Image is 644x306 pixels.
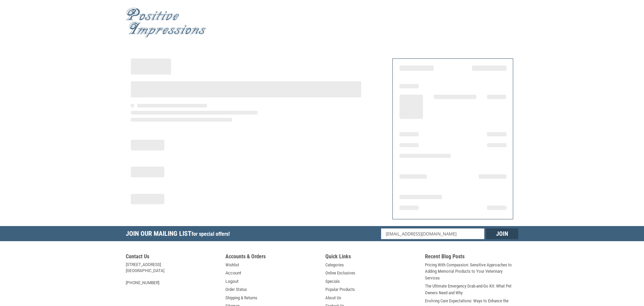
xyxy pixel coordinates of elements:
[126,262,219,286] address: [STREET_ADDRESS] [GEOGRAPHIC_DATA] [PHONE_NUMBER]
[225,286,247,293] a: Order Status
[225,295,257,301] a: Shipping & Returns
[325,286,355,293] a: Popular Products
[325,278,340,285] a: Specials
[325,262,344,268] a: Categories
[225,253,319,262] h5: Accounts & Orders
[126,8,206,38] img: Positive Impressions
[225,262,239,268] a: Wishlist
[425,283,518,296] a: The Ultimate Emergency Grab-and-Go Kit: What Pet Owners Need and Why
[126,253,219,262] h5: Contact Us
[192,231,230,237] span: for special offers!
[425,262,518,281] a: Pricing With Compassion: Sensitive Approaches to Adding Memorial Products to Your Veterinary Serv...
[225,270,241,276] a: Account
[325,270,355,276] a: Online Exclusives
[126,226,233,243] h5: Join Our Mailing List
[381,228,485,239] input: Email
[425,253,518,262] h5: Recent Blog Posts
[325,253,419,262] h5: Quick Links
[225,278,238,285] a: Logout
[486,228,518,239] input: Join
[325,295,341,301] a: About Us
